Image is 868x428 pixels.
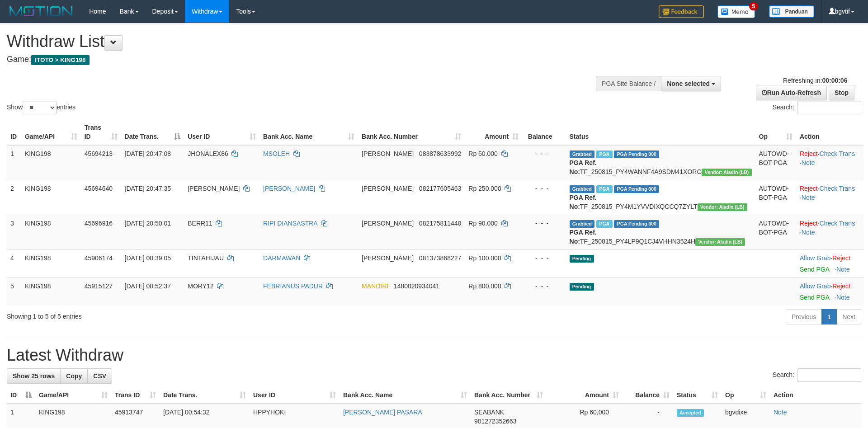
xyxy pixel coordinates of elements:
[570,185,595,193] span: Grabbed
[522,119,566,145] th: Balance
[263,150,290,157] a: MSOLEH
[802,229,815,236] a: Note
[800,150,818,157] a: Reject
[188,254,224,262] span: TINTAHIJAU
[263,282,323,290] a: FEBRIANUS PADUR
[566,145,755,180] td: TF_250815_PY4WANNF4A9SDM41XORG
[188,282,213,290] span: MORY12
[474,409,504,416] span: SEABANK
[774,409,787,416] a: Note
[796,249,863,277] td: ·
[263,254,300,262] a: DARMAWAN
[802,194,815,201] a: Note
[800,266,829,273] a: Send PGA
[21,249,81,277] td: KING198
[756,85,827,100] a: Run Auto-Refresh
[773,368,861,382] label: Search:
[263,185,315,192] a: [PERSON_NAME]
[836,294,850,301] a: Note
[468,185,501,192] span: Rp 250.000
[184,119,259,145] th: User ID: activate to sort column ascending
[659,5,704,18] img: Feedback.jpg
[566,180,755,215] td: TF_250815_PY4M1YVVDIXQCCQ7ZYLT
[526,282,562,291] div: - - -
[85,185,113,192] span: 45694640
[802,159,815,166] a: Note
[526,149,562,158] div: - - -
[773,101,861,114] label: Search:
[7,33,570,51] h1: Withdraw List
[832,254,850,262] a: Reject
[800,220,818,227] a: Reject
[23,101,57,114] select: Showentries
[570,220,595,228] span: Grabbed
[661,76,721,91] button: None selected
[474,418,516,425] span: Copy 901272352663 to clipboard
[800,185,818,192] a: Reject
[419,220,461,227] span: Copy 082175811440 to clipboard
[698,203,747,211] span: Vendor URL: https://dashboard.q2checkout.com/secure
[85,282,113,290] span: 45915127
[570,194,597,210] b: PGA Ref. No:
[121,119,184,145] th: Date Trans.: activate to sort column descending
[362,220,414,227] span: [PERSON_NAME]
[526,184,562,193] div: - - -
[7,119,21,145] th: ID
[468,220,498,227] span: Rp 90.000
[468,150,498,157] span: Rp 50.000
[7,277,21,306] td: 5
[21,145,81,180] td: KING198
[125,185,171,192] span: [DATE] 20:47:35
[85,254,113,262] span: 45906174
[800,282,832,290] span: ·
[796,145,863,180] td: · ·
[796,215,863,249] td: · ·
[786,309,822,325] a: Previous
[570,159,597,175] b: PGA Ref. No:
[343,409,422,416] a: [PERSON_NAME] PASARA
[614,220,659,228] span: PGA Pending
[800,282,830,290] a: Allow Grab
[566,215,755,249] td: TF_250815_PY4LP9Q1CJ4VHHN3524H
[7,308,355,321] div: Showing 1 to 5 of 5 entries
[702,169,751,176] span: Vendor URL: https://dashboard.q2checkout.com/secure
[829,85,854,100] a: Stop
[796,277,863,306] td: ·
[263,220,317,227] a: RIPI DIANSASTRA
[358,119,465,145] th: Bank Acc. Number: activate to sort column ascending
[7,55,570,64] h4: Game:
[796,180,863,215] td: · ·
[419,150,461,157] span: Copy 083878633992 to clipboard
[468,254,501,262] span: Rp 100.000
[125,282,171,290] span: [DATE] 00:52:37
[465,119,522,145] th: Amount: activate to sort column ascending
[821,309,837,325] a: 1
[362,185,414,192] span: [PERSON_NAME]
[419,254,461,262] span: Copy 081373868227 to clipboard
[566,119,755,145] th: Status
[596,76,661,91] div: PGA Site Balance /
[695,238,745,246] span: Vendor URL: https://dashboard.q2checkout.com/secure
[836,266,850,273] a: Note
[673,387,722,404] th: Status: activate to sort column ascending
[526,219,562,228] div: - - -
[471,387,547,404] th: Bank Acc. Number: activate to sort column ascending
[769,5,814,18] img: panduan.png
[783,77,847,84] span: Refreshing in:
[800,294,829,301] a: Send PGA
[820,150,855,157] a: Check Trans
[81,119,121,145] th: Trans ID: activate to sort column ascending
[7,5,75,18] img: MOTION_logo.png
[822,77,847,84] strong: 00:00:06
[770,387,861,404] th: Action
[188,185,240,192] span: [PERSON_NAME]
[755,180,796,215] td: AUTOWD-BOT-PGA
[7,180,21,215] td: 2
[21,180,81,215] td: KING198
[596,185,612,193] span: Marked by bgvjany
[362,282,388,290] span: MANDIRI
[796,119,863,145] th: Action
[722,387,770,404] th: Op: activate to sort column ascending
[614,185,659,193] span: PGA Pending
[340,387,471,404] th: Bank Acc. Name: activate to sort column ascending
